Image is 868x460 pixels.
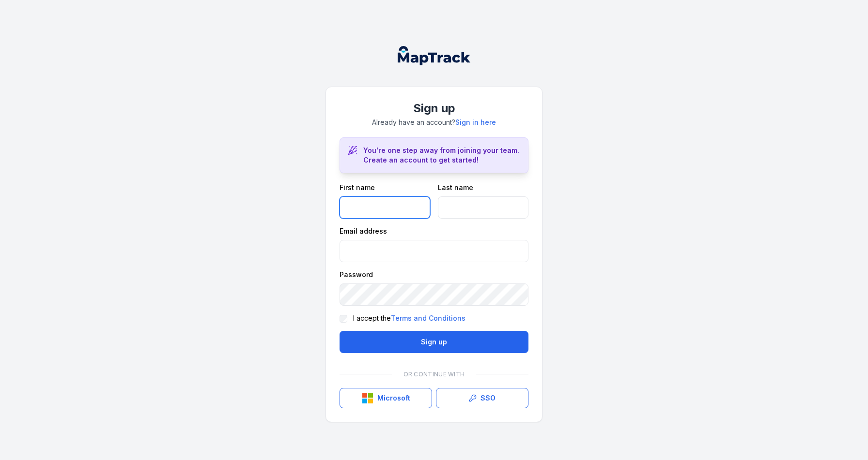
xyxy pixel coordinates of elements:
label: I accept the [353,313,465,323]
label: First name [340,183,375,193]
button: Sign up [340,331,528,353]
a: SSO [436,388,528,408]
a: Terms and Conditions [391,313,465,323]
a: Sign in here [455,118,496,127]
span: Already have an account? [372,118,496,126]
div: Or continue with [340,365,528,384]
h1: Sign up [340,101,528,116]
nav: Global [382,46,486,65]
label: Last name [438,183,473,193]
label: Email address [340,226,387,236]
h3: You're one step away from joining your team. Create an account to get started! [363,146,520,165]
label: Password [340,270,373,280]
button: Microsoft [340,388,432,408]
